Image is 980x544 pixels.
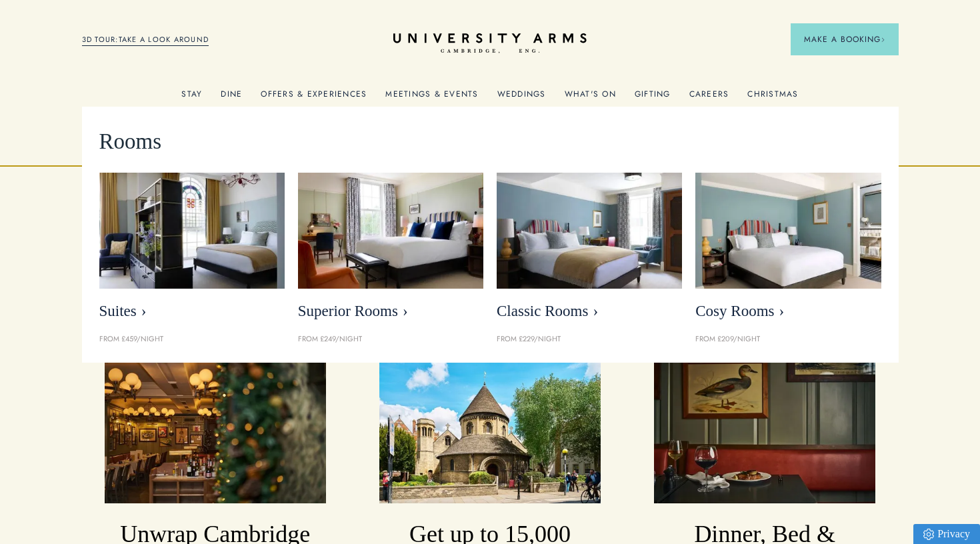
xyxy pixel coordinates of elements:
p: From £459/night [99,333,285,345]
a: image-5bdf0f703dacc765be5ca7f9d527278f30b65e65-400x250-jpg Superior Rooms [298,173,483,327]
a: image-7eccef6fe4fe90343db89eb79f703814c40db8b4-400x250-jpg Classic Rooms [497,173,682,327]
a: Careers [689,89,729,107]
span: Cosy Rooms [695,302,881,321]
span: Classic Rooms [497,302,682,321]
span: Suites [99,302,285,321]
p: From £229/night [497,333,682,345]
a: Stay [181,89,202,107]
img: image-0c4e569bfe2498b75de12d7d88bf10a1f5f839d4-400x250-jpg [695,173,881,289]
img: image-21e87f5add22128270780cf7737b92e839d7d65d-400x250-jpg [99,173,285,289]
a: 3D TOUR:TAKE A LOOK AROUND [82,34,209,46]
img: image-5bdf0f703dacc765be5ca7f9d527278f30b65e65-400x250-jpg [298,173,483,289]
span: Superior Rooms [298,302,483,321]
a: Christmas [747,89,798,107]
a: Home [393,33,587,54]
img: image-a84cd6be42fa7fc105742933f10646be5f14c709-3000x2000-jpg [654,356,875,503]
span: Rooms [99,124,162,159]
button: Make a BookingArrow icon [791,23,899,55]
a: Weddings [497,89,546,107]
a: What's On [565,89,616,107]
p: From £209/night [695,333,881,345]
img: Privacy [923,529,934,540]
a: Dine [221,89,242,107]
a: Offers & Experiences [261,89,367,107]
a: Gifting [635,89,671,107]
img: Arrow icon [881,37,885,42]
a: Privacy [913,524,980,544]
span: Make a Booking [804,33,885,45]
img: image-8c003cf989d0ef1515925c9ae6c58a0350393050-2500x1667-jpg [105,356,326,503]
a: image-21e87f5add22128270780cf7737b92e839d7d65d-400x250-jpg Suites [99,173,285,327]
img: image-7eccef6fe4fe90343db89eb79f703814c40db8b4-400x250-jpg [497,173,682,289]
p: From £249/night [298,333,483,345]
img: image-a169143ac3192f8fe22129d7686b8569f7c1e8bc-2500x1667-jpg [379,356,601,503]
a: Meetings & Events [385,89,478,107]
a: image-0c4e569bfe2498b75de12d7d88bf10a1f5f839d4-400x250-jpg Cosy Rooms [695,173,881,327]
